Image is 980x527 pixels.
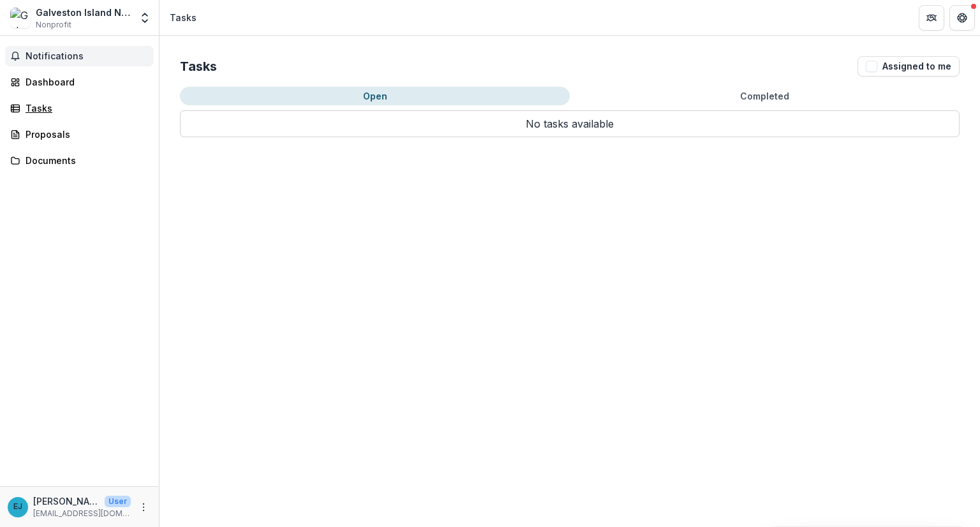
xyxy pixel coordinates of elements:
p: No tasks available [180,110,960,137]
span: Nonprofit [36,19,71,31]
h2: Tasks [180,59,217,74]
img: Galveston Island Nature Tourism Council [10,8,31,28]
nav: breadcrumb [165,8,202,27]
span: Notifications [26,51,149,62]
div: Dashboard [26,75,144,89]
button: Notifications [5,46,154,66]
p: User [105,496,131,507]
div: Tasks [26,101,144,115]
p: [EMAIL_ADDRESS][DOMAIN_NAME] [33,508,131,519]
a: Proposals [5,124,154,145]
div: Eowyn Johnson [13,503,22,511]
p: [PERSON_NAME] [33,494,100,508]
div: Proposals [26,128,144,141]
a: Dashboard [5,71,154,93]
button: Open entity switcher [136,5,154,31]
div: Galveston Island Nature Tourism Council [36,6,131,19]
a: Documents [5,150,154,171]
button: Partners [919,5,944,31]
button: Open [180,87,570,105]
div: Tasks [170,11,197,24]
button: Completed [570,87,960,105]
a: Tasks [5,98,154,119]
button: Get Help [949,5,975,31]
button: Assigned to me [857,56,960,77]
button: More [136,500,151,515]
div: Documents [26,154,144,167]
